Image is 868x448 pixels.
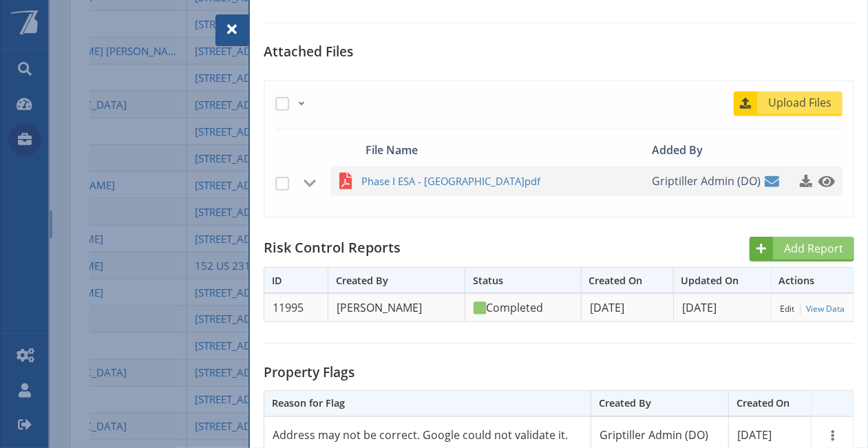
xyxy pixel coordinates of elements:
[361,140,648,160] div: File Name
[797,300,803,315] span: |
[589,273,666,288] div: Created On
[273,300,304,315] a: 11995
[599,396,721,411] div: Created By
[673,293,771,321] td: [DATE]
[264,238,401,257] span: Risk Control Reports
[779,273,846,288] div: Actions
[336,273,457,288] div: Created By
[734,92,843,116] a: Upload Files
[737,396,803,411] div: Created On
[681,273,764,288] div: Updated On
[328,293,465,321] td: [PERSON_NAME]
[272,396,583,411] div: Reason for Flag
[775,240,854,257] span: Add Report
[780,303,794,314] a: Edit
[361,173,648,190] a: Phase I ESA - [GEOGRAPHIC_DATA]pdf
[581,293,673,321] td: [DATE]
[759,94,843,111] span: Upload Files
[750,237,854,262] a: Add Report
[473,273,573,288] div: Status
[652,167,761,196] span: Griptiller Admin (DO)
[273,427,582,443] p: Address may not be correct. Google could not validate it.
[648,140,750,160] div: Added By
[361,173,617,190] span: Phase I ESA - [GEOGRAPHIC_DATA]pdf
[814,169,832,193] a: Click to preview this file
[272,273,321,288] div: ID
[465,293,581,321] td: Completed
[264,44,854,70] h5: Attached Files
[806,303,845,314] a: View Data
[264,365,854,380] h5: Property Flags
